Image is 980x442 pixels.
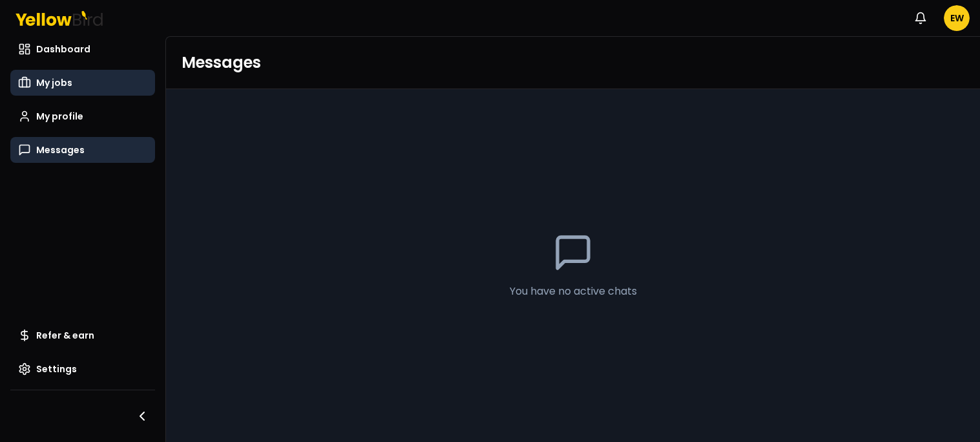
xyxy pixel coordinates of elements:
[10,137,155,163] a: Messages
[10,322,155,348] a: Refer & earn
[36,76,72,89] span: My jobs
[10,70,155,96] a: My jobs
[10,103,155,129] a: My profile
[10,356,155,382] a: Settings
[182,52,964,73] h1: Messages
[36,143,85,156] span: Messages
[10,36,155,62] a: Dashboard
[36,43,90,56] span: Dashboard
[36,363,77,375] span: Settings
[510,284,637,299] p: You have no active chats
[36,110,83,123] span: My profile
[36,329,94,342] span: Refer & earn
[944,5,970,31] span: EW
